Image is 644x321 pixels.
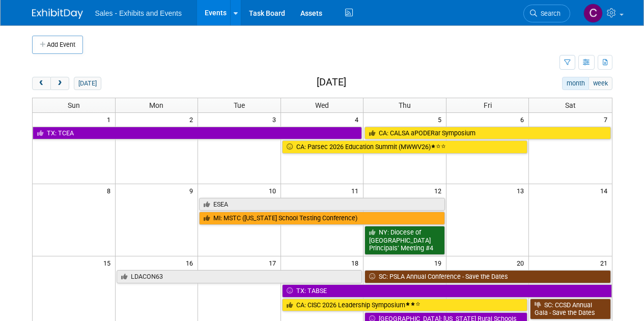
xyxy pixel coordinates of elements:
[603,113,612,126] span: 7
[433,256,446,269] span: 19
[95,9,182,17] span: Sales - Exhibits and Events
[32,77,51,90] button: prev
[50,77,69,90] button: next
[106,113,115,126] span: 1
[350,256,363,269] span: 18
[282,299,528,312] a: CA: CISC 2026 Leadership Symposium
[199,212,445,225] a: MI: MSTC ([US_STATE] School Testing Conference)
[583,4,603,23] img: Christine Lurz
[530,299,610,319] a: SC: CCSD Annual Gala - Save the Dates
[199,198,445,211] a: ESEA
[32,36,83,54] button: Add Event
[365,226,445,255] a: NY: Diocese of [GEOGRAPHIC_DATA] Principals’ Meeting #4
[565,101,576,109] span: Sat
[589,77,612,90] button: week
[516,184,528,197] span: 13
[484,101,492,109] span: Fri
[599,184,612,197] span: 14
[185,256,198,269] span: 16
[315,101,329,109] span: Wed
[599,256,612,269] span: 21
[74,77,101,90] button: [DATE]
[365,270,610,283] a: SC: PSLA Annual Conference - Save the Dates
[149,101,163,109] span: Mon
[537,10,561,17] span: Search
[516,256,528,269] span: 20
[234,101,245,109] span: Tue
[350,184,363,197] span: 11
[437,113,446,126] span: 5
[365,127,610,140] a: CA: CALSA aPODERar Symposium
[354,113,363,126] span: 4
[268,184,281,197] span: 10
[68,101,80,109] span: Sun
[282,140,528,154] a: CA: Parsec 2026 Education Summit (MWWV26)
[271,113,281,126] span: 3
[282,284,612,298] a: TX: TABSE
[433,184,446,197] span: 12
[32,9,83,19] img: ExhibitDay
[399,101,411,109] span: Thu
[317,77,346,88] h2: [DATE]
[519,113,528,126] span: 6
[102,256,115,269] span: 15
[562,77,589,90] button: month
[117,270,362,283] a: LDACON63
[268,256,281,269] span: 17
[33,127,362,140] a: TX: TCEA
[188,113,198,126] span: 2
[523,5,570,22] a: Search
[106,184,115,197] span: 8
[188,184,198,197] span: 9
